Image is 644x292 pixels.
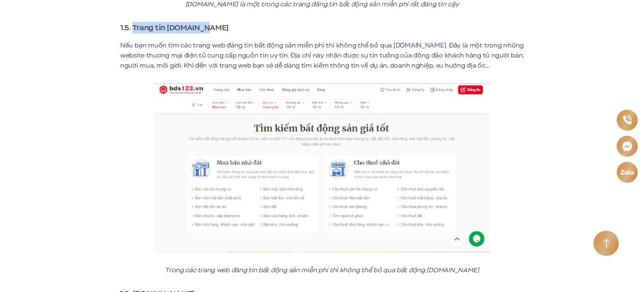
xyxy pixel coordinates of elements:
[154,83,490,253] img: Trong các trang web đăng tin bất động sản miễn phí thì không thể bỏ qua bất động sản123.vn
[120,40,524,71] p: Nếu bạn muốn tìm các trang web đăng tin bất động sản miễn phí thì không thể bỏ qua [DOMAIN_NAME]....
[165,266,479,275] em: Trong các trang web đăng tin bất động sản miễn phí thì không thể bỏ qua bất động [DOMAIN_NAME]
[120,22,229,33] strong: 1.5. Trang tin [DOMAIN_NAME]
[620,170,634,175] img: Zalo icon
[603,239,610,248] img: Arrow icon
[623,116,631,124] img: Phone icon
[622,141,632,151] img: Messenger icon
